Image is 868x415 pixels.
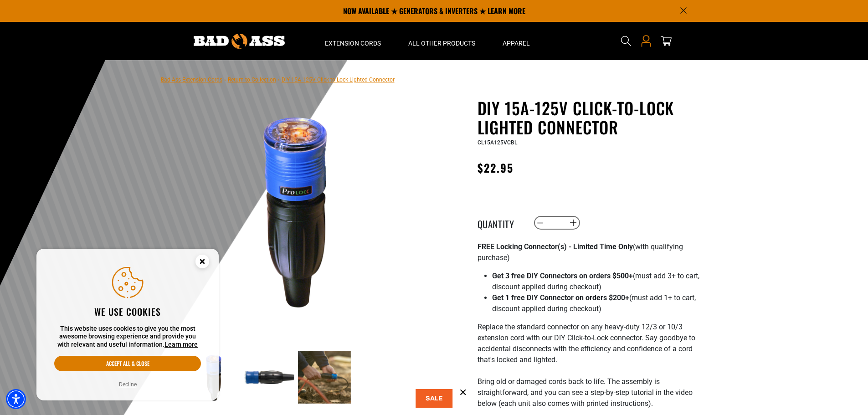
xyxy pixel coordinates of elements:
[639,22,653,60] a: Open this option
[325,39,381,47] span: Extension Cords
[478,242,633,251] strong: FREE Locking Connector(s) - Limited Time Only
[228,77,276,83] a: Return to Collection
[161,74,395,85] nav: breadcrumbs
[478,217,523,229] label: Quantity
[503,39,530,47] span: Apparel
[478,159,514,176] span: $22.95
[492,293,629,302] strong: Get 1 free DIY Connector on orders $200+
[54,306,201,318] h2: We use cookies
[278,77,280,83] span: ›
[492,272,699,291] span: (must add 3+ to cart, discount applied during checkout)
[408,39,475,47] span: All Other Products
[54,356,201,371] button: Accept all & close
[478,139,517,146] span: CL15A125VCBL
[54,325,201,349] p: This website uses cookies to give you the most awesome browsing experience and provide you with r...
[36,249,219,401] aside: Cookie Consent
[311,22,395,60] summary: Extension Cords
[659,36,673,46] a: cart
[489,22,544,60] summary: Apparel
[194,34,285,49] img: Bad Ass Extension Cords
[478,242,683,262] span: (with qualifying purchase)
[492,293,696,313] span: (must add 1+ to cart, discount applied during checkout)
[492,272,633,280] strong: Get 3 free DIY Connectors on orders $500+
[6,389,26,409] div: Accessibility Menu
[164,341,198,348] a: This website uses cookies to give you the most awesome browsing experience and provide you with r...
[282,77,395,83] span: DIY 15A-125V Click-to-Lock Lighted Connector
[116,380,139,389] button: Decline
[478,98,701,137] h1: DIY 15A-125V Click-to-Lock Lighted Connector
[224,77,226,83] span: ›
[395,22,489,60] summary: All Other Products
[619,34,633,48] summary: Search
[161,77,222,83] a: Bad Ass Extension Cords
[186,249,219,277] button: Close this option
